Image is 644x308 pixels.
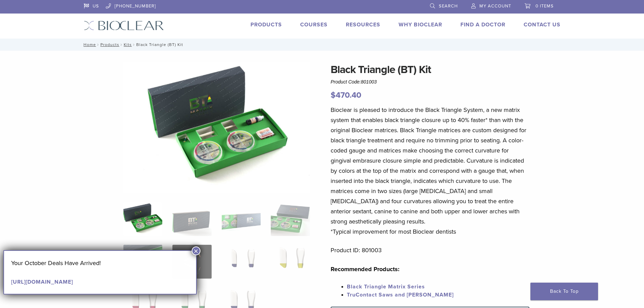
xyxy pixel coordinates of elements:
a: [URL][DOMAIN_NAME] [11,279,73,285]
a: Home [81,42,96,47]
img: Black Triangle (BT) Kit - Image 5 [123,245,162,279]
span: $ [331,90,336,100]
nav: Black Triangle (BT) Kit [79,39,566,51]
span: / [132,43,136,46]
a: Black Triangle Matrix Series [347,283,425,290]
a: Courses [300,21,328,28]
bdi: 470.40 [331,90,361,100]
span: 0 items [535,3,554,9]
img: Black Triangle (BT) Kit - Image 4 [271,202,310,236]
a: TruContact Saws and [PERSON_NAME] [347,291,454,298]
a: Products [100,42,119,47]
img: Black Triangle (BT) Kit - Image 2 [172,202,211,236]
span: / [96,43,100,46]
span: / [119,43,124,46]
button: Close [192,246,200,255]
span: Product Code: [331,79,377,85]
img: Black Triangle (BT) Kit - Image 8 [271,245,310,279]
strong: Recommended Products: [331,265,400,273]
a: Kits [124,42,132,47]
p: Product ID: 801003 [331,245,529,255]
span: Search [439,3,458,9]
a: Resources [346,21,380,28]
a: Why Bioclear [399,21,442,28]
p: Your October Deals Have Arrived! [11,258,189,268]
p: Bioclear is pleased to introduce the Black Triangle System, a new matrix system that enables blac... [331,105,529,237]
span: 801003 [361,79,377,85]
img: Black Triangle (BT) Kit - Image 3 [222,202,261,236]
img: Bioclear [84,21,164,30]
a: Contact Us [524,21,560,28]
h1: Black Triangle (BT) Kit [331,62,529,78]
a: Find A Doctor [460,21,505,28]
a: Products [251,21,282,28]
img: Black Triangle (BT) Kit - Image 7 [222,245,261,279]
span: My Account [479,3,511,9]
img: Intro Black Triangle Kit-6 - Copy [123,62,310,193]
img: Black Triangle (BT) Kit - Image 6 [172,245,211,279]
a: Back To Top [530,283,598,300]
img: Intro-Black-Triangle-Kit-6-Copy-e1548792917662-324x324.jpg [123,202,162,236]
